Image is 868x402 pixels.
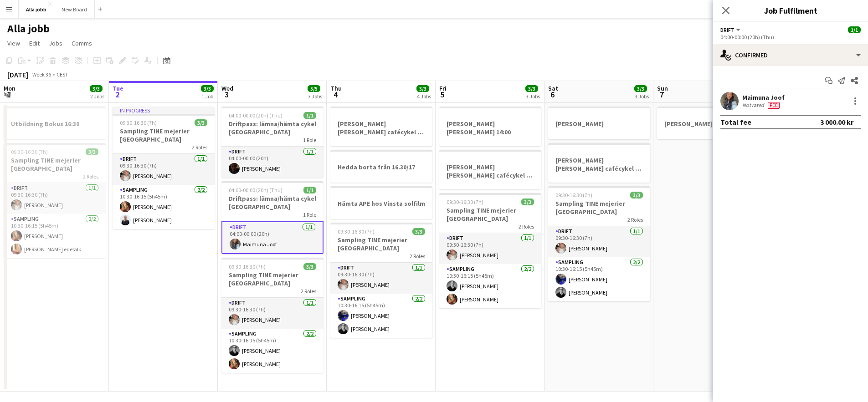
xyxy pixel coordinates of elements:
[301,288,316,295] span: 2 Roles
[656,89,668,100] span: 7
[30,71,53,78] span: Week 36
[410,253,425,260] span: 2 Roles
[330,223,432,338] app-job-card: 09:30-16:30 (7h)3/3Sampling TINE mejerier [GEOGRAPHIC_DATA]2 RolesDrift1/109:30-16:30 (7h)[PERSON...
[742,102,766,109] div: Not rated
[330,263,432,294] app-card-role: Drift1/109:30-16:30 (7h)[PERSON_NAME]
[221,258,324,373] app-job-card: 09:30-16:30 (7h)3/3Sampling TINE mejerier [GEOGRAPHIC_DATA]2 RolesDrift1/109:30-16:30 (7h)[PERSON...
[330,120,432,136] h3: [PERSON_NAME] [PERSON_NAME] cafécykel - sthlm, [GEOGRAPHIC_DATA], cph
[221,271,324,287] h3: Sampling TINE mejerier [GEOGRAPHIC_DATA]
[330,199,432,208] h3: Hämta APE hos Vinsta solfilm
[820,117,853,127] div: 3 000.00 kr
[113,154,215,185] app-card-role: Drift1/109:30-16:30 (7h)[PERSON_NAME]
[548,186,650,301] app-job-card: 09:30-16:30 (7h)3/3Sampling TINE mejerier [GEOGRAPHIC_DATA]2 RolesDrift1/109:30-16:30 (7h)[PERSON...
[113,127,215,143] h3: Sampling TINE mejerier [GEOGRAPHIC_DATA]
[438,89,447,100] span: 5
[4,120,106,128] h3: Utbildning Bokus 16:30
[720,117,751,127] div: Total fee
[11,148,48,155] span: 09:30-16:30 (7h)
[720,26,742,33] button: Drift
[221,329,324,373] app-card-role: Sampling2/210:30-16:15 (5h45m)[PERSON_NAME][PERSON_NAME]
[330,163,432,171] h3: Hedda borta från 16.30/17
[221,107,324,178] app-job-card: 04:00-00:00 (20h) (Thu)1/1Driftpass: lämna/hämta cykel [GEOGRAPHIC_DATA]1 RoleDrift1/104:00-00:00...
[525,85,538,92] span: 3/3
[229,187,282,193] span: 04:00-00:00 (20h) (Thu)
[848,26,861,33] span: 1/1
[4,143,106,258] app-job-card: 09:30-16:30 (7h)3/3Sampling TINE mejerier [GEOGRAPHIC_DATA]2 RolesDrift1/109:30-16:30 (7h)[PERSON...
[330,236,432,252] h3: Sampling TINE mejerier [GEOGRAPHIC_DATA]
[330,107,432,146] app-job-card: [PERSON_NAME] [PERSON_NAME] cafécykel - sthlm, [GEOGRAPHIC_DATA], cph
[416,85,429,92] span: 3/3
[303,263,316,270] span: 3/3
[742,93,785,102] div: Maimuna Joof
[330,294,432,338] app-card-role: Sampling2/210:30-16:15 (5h45m)[PERSON_NAME][PERSON_NAME]
[713,44,868,66] div: Confirmed
[7,39,20,47] span: View
[555,192,592,198] span: 09:30-16:30 (7h)
[627,216,643,223] span: 2 Roles
[90,93,104,100] div: 2 Jobs
[2,89,15,100] span: 1
[7,70,28,79] div: [DATE]
[113,84,123,92] span: Tue
[439,206,541,223] h3: Sampling TINE mejerier [GEOGRAPHIC_DATA]
[83,173,98,180] span: 2 Roles
[308,93,322,100] div: 3 Jobs
[548,143,650,183] app-job-card: [PERSON_NAME] [PERSON_NAME] cafécykel - sthlm, [GEOGRAPHIC_DATA], cph
[519,223,534,230] span: 2 Roles
[766,102,781,109] div: Crew has different fees then in role
[221,147,324,178] app-card-role: Drift1/104:00-00:00 (20h)[PERSON_NAME]
[548,226,650,257] app-card-role: Drift1/109:30-16:30 (7h)[PERSON_NAME]
[330,84,342,92] span: Thu
[548,107,650,139] app-job-card: [PERSON_NAME]
[657,107,759,139] div: [PERSON_NAME]
[338,228,375,235] span: 09:30-16:30 (7h)
[521,198,534,205] span: 3/3
[720,26,734,33] span: Drift
[720,34,861,41] div: 04:00-00:00 (20h) (Thu)
[330,150,432,183] app-job-card: Hedda borta från 16.30/17
[113,107,215,114] div: In progress
[439,150,541,189] app-job-card: [PERSON_NAME] [PERSON_NAME] cafécykel - sthlm, [GEOGRAPHIC_DATA], cph
[635,93,649,100] div: 3 Jobs
[330,186,432,219] app-job-card: Hämta APE hos Vinsta solfilm
[68,37,96,49] a: Comms
[195,119,207,126] span: 3/3
[221,84,233,92] span: Wed
[303,211,316,218] span: 1 Role
[221,298,324,329] app-card-role: Drift1/109:30-16:30 (7h)[PERSON_NAME]
[120,119,157,126] span: 09:30-16:30 (7h)
[113,107,215,229] app-job-card: In progress09:30-16:30 (7h)3/3Sampling TINE mejerier [GEOGRAPHIC_DATA]2 RolesDrift1/109:30-16:30 ...
[26,37,43,49] a: Edit
[4,183,106,214] app-card-role: Drift1/109:30-16:30 (7h)[PERSON_NAME]
[4,214,106,258] app-card-role: Sampling2/210:30-16:15 (5h45m)[PERSON_NAME][PERSON_NAME] edefalk
[201,85,214,92] span: 3/3
[113,185,215,229] app-card-role: Sampling2/210:30-16:15 (5h45m)[PERSON_NAME][PERSON_NAME]
[4,37,24,49] a: View
[329,89,342,100] span: 4
[111,89,123,100] span: 2
[439,264,541,308] app-card-role: Sampling2/210:30-16:15 (5h45m)[PERSON_NAME][PERSON_NAME]
[526,93,540,100] div: 3 Jobs
[439,107,541,146] app-job-card: [PERSON_NAME] [PERSON_NAME] 14:00
[86,148,98,155] span: 3/3
[4,107,106,139] app-job-card: Utbildning Bokus 16:30
[19,0,54,18] button: Alla jobb
[221,181,324,254] app-job-card: 04:00-00:00 (20h) (Thu)1/1Driftpass: lämna/hämta cykel [GEOGRAPHIC_DATA]1 RoleDrift1/104:00-00:00...
[439,84,447,92] span: Fri
[439,193,541,308] app-job-card: 09:30-16:30 (7h)3/3Sampling TINE mejerier [GEOGRAPHIC_DATA]2 RolesDrift1/109:30-16:30 (7h)[PERSON...
[45,37,66,49] a: Jobs
[439,120,541,136] h3: [PERSON_NAME] [PERSON_NAME] 14:00
[4,156,106,173] h3: Sampling TINE mejerier [GEOGRAPHIC_DATA]
[229,263,266,270] span: 09:30-16:30 (7h)
[221,120,324,136] h3: Driftpass: lämna/hämta cykel [GEOGRAPHIC_DATA]
[439,163,541,179] h3: [PERSON_NAME] [PERSON_NAME] cafécykel - sthlm, [GEOGRAPHIC_DATA], cph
